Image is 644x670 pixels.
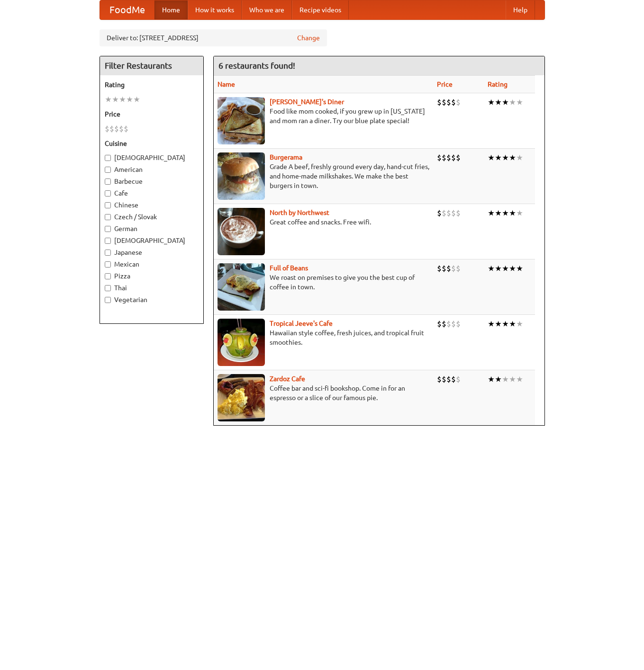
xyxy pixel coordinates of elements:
[270,98,344,106] a: [PERSON_NAME]'s Diner
[509,319,516,329] li: ★
[105,167,111,173] input: American
[126,94,133,105] li: ★
[509,208,516,218] li: ★
[516,152,523,163] li: ★
[114,124,119,134] li: $
[446,319,451,329] li: $
[100,56,203,75] h4: Filter Restaurants
[451,208,456,218] li: $
[105,179,111,185] input: Barbecue
[437,208,442,218] li: $
[133,94,140,105] li: ★
[451,374,456,384] li: $
[516,319,523,329] li: ★
[451,319,456,329] li: $
[495,208,502,218] li: ★
[488,374,495,384] li: ★
[437,80,453,88] a: Price
[105,297,111,303] input: Vegetarian
[446,208,451,218] li: $
[218,374,265,421] img: zardoz.jpg
[495,97,502,107] li: ★
[446,97,451,107] li: $
[154,0,188,19] a: Home
[442,152,446,163] li: $
[105,80,199,89] h5: Rating
[270,375,305,383] a: Zardoz Cafe
[456,263,461,274] li: $
[105,94,112,105] li: ★
[119,124,124,134] li: $
[270,264,308,272] a: Full of Beans
[451,263,456,274] li: $
[105,224,199,233] label: German
[516,263,523,274] li: ★
[105,177,199,186] label: Barbecue
[442,97,446,107] li: $
[502,152,509,163] li: ★
[105,153,199,162] label: [DEMOGRAPHIC_DATA]
[451,97,456,107] li: $
[502,319,509,329] li: ★
[105,271,199,281] label: Pizza
[502,208,509,218] li: ★
[105,283,199,293] label: Thai
[516,374,523,384] li: ★
[456,152,461,163] li: $
[105,285,111,291] input: Thai
[446,152,451,163] li: $
[105,200,199,210] label: Chinese
[100,0,154,19] a: FoodMe
[509,374,516,384] li: ★
[495,263,502,274] li: ★
[509,263,516,274] li: ★
[442,319,446,329] li: $
[502,374,509,384] li: ★
[437,374,442,384] li: $
[218,319,265,366] img: jeeves.jpg
[218,97,265,144] img: sallys.jpg
[119,94,126,105] li: ★
[218,80,235,88] a: Name
[446,374,451,384] li: $
[495,152,502,163] li: ★
[451,152,456,163] li: $
[270,209,329,216] a: North by Northwest
[437,152,442,163] li: $
[218,384,429,402] p: Coffee bar and sci-fi bookshop. Come in for an espresso or a slice of our famous pie.
[218,107,429,125] p: Food like mom cooked, if you grew up in [US_STATE] and mom ran a diner. Try our blue plate special!
[297,33,320,43] a: Change
[488,80,508,88] a: Rating
[105,226,111,232] input: German
[242,0,292,19] a: Who we are
[105,165,199,174] label: American
[105,261,111,268] input: Mexican
[105,212,199,222] label: Czech / Slovak
[442,374,446,384] li: $
[218,162,429,190] p: Grade A beef, freshly ground every day, hand-cut fries, and home-made milkshakes. We make the bes...
[218,208,265,255] img: north.jpg
[109,124,114,134] li: $
[495,319,502,329] li: ★
[509,152,516,163] li: ★
[502,97,509,107] li: ★
[105,295,199,304] label: Vegetarian
[456,208,461,218] li: $
[100,29,327,46] div: Deliver to: [STREET_ADDRESS]
[509,97,516,107] li: ★
[456,374,461,384] li: $
[105,109,199,119] h5: Price
[105,190,111,197] input: Cafe
[270,153,302,161] a: Burgerama
[105,236,199,245] label: [DEMOGRAPHIC_DATA]
[105,273,111,279] input: Pizza
[124,124,128,134] li: $
[446,263,451,274] li: $
[105,188,199,198] label: Cafe
[456,97,461,107] li: $
[442,208,446,218] li: $
[516,97,523,107] li: ★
